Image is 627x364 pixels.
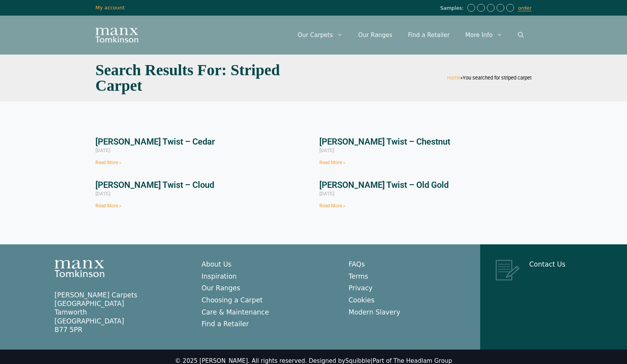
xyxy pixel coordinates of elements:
span: [DATE] [319,190,334,196]
h1: Search Results for: striped carpet [95,62,310,94]
a: Modern Slavery [349,308,400,316]
a: Terms [349,272,368,280]
a: Read more about Tomkinson Twist – Chestnut [319,160,345,165]
a: Find a Retailer [400,23,457,47]
a: Our Carpets [290,23,350,47]
p: [PERSON_NAME] Carpets [GEOGRAPHIC_DATA] Tamworth [GEOGRAPHIC_DATA] B77 5PR [55,291,186,334]
a: More Info [458,23,510,47]
a: Read more about Tomkinson Twist – Old Gold [319,203,345,209]
a: [PERSON_NAME] Twist – Cedar [95,137,215,147]
a: Privacy [349,284,373,292]
nav: Primary [290,23,532,47]
a: Care & Maintenance [202,308,269,316]
span: [DATE] [95,190,110,196]
a: [PERSON_NAME] Twist – Old Gold [319,180,449,190]
img: Manx Tomkinson [95,28,138,42]
a: Read more about Tomkinson Twist – Cedar [95,160,122,165]
img: Manx Tomkinson Logo [55,260,104,277]
a: Find a Retailer [202,320,249,328]
a: Home [447,75,460,81]
a: FAQs [349,260,365,268]
a: order [518,5,532,11]
a: Inspiration [202,272,237,280]
a: Read more about Tomkinson Twist – Cloud [95,203,122,209]
span: [DATE] [319,147,334,153]
span: You searched for striped carpet [463,75,532,81]
a: Cookies [349,296,375,304]
span: » [447,75,532,81]
a: Contact Us [529,260,565,268]
span: [DATE] [95,147,110,153]
a: Our Ranges [202,284,240,292]
a: About Us [202,260,232,268]
a: My account [95,5,125,11]
span: Samples: [440,5,465,12]
a: Open Search Bar [510,23,532,47]
a: [PERSON_NAME] Twist – Cloud [95,180,214,190]
a: Choosing a Carpet [202,296,263,304]
a: [PERSON_NAME] Twist – Chestnut [319,137,450,147]
a: Our Ranges [350,23,400,47]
